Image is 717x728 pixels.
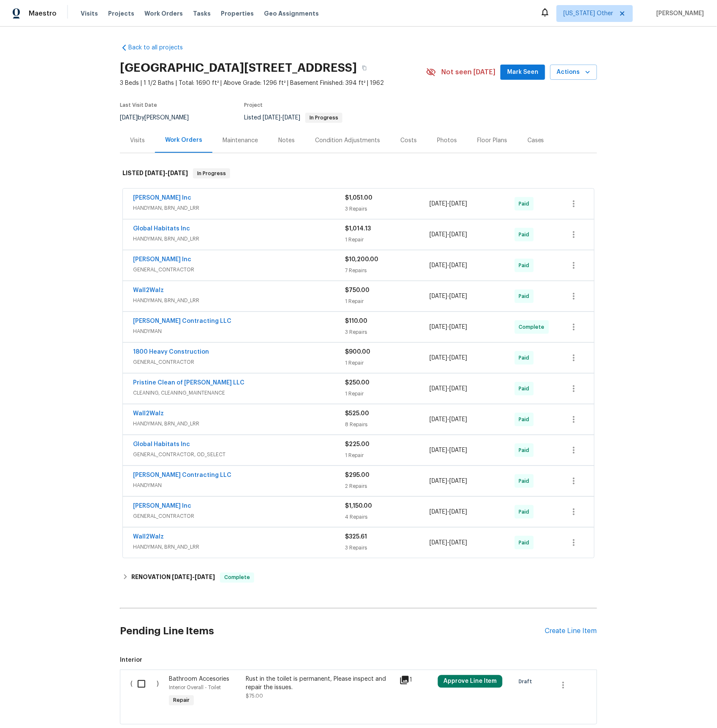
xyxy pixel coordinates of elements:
[195,574,215,580] span: [DATE]
[133,235,345,243] span: HANDYMAN, BRN_AND_LRR
[172,574,192,580] span: [DATE]
[477,136,507,145] div: Floor Plans
[120,568,597,588] div: RENOVATION [DATE]-[DATE]Complete
[519,446,533,455] span: Paid
[122,168,188,179] h6: LISTED
[169,677,229,682] span: Bathroom Accesories
[430,477,467,485] span: -
[345,534,367,540] span: $325.61
[430,201,448,207] span: [DATE]
[519,384,533,393] span: Paid
[169,685,221,690] span: Interior Overall - Toilet
[133,226,190,232] a: Global Habitats Inc
[345,441,369,447] span: $225.00
[120,79,426,87] span: 3 Beds | 1 1/2 Baths | Total: 1690 ft² | Above Grade: 1296 ft² | Basement Finished: 394 ft² | 1962
[263,115,300,121] span: -
[345,257,378,263] span: $10,200.00
[345,287,369,293] span: $750.00
[244,115,342,121] span: Listed
[450,324,467,330] span: [DATE]
[345,420,430,429] div: 8 Repairs
[246,675,394,692] div: Rust in the toilet is permanent, Please inspect and repair the issues.
[223,136,258,145] div: Maintenance
[653,9,704,18] span: [PERSON_NAME]
[430,200,467,208] span: -
[430,508,467,516] span: -
[170,696,193,705] span: Repair
[450,540,467,546] span: [DATE]
[450,293,467,299] span: [DATE]
[430,509,448,515] span: [DATE]
[430,263,448,268] span: [DATE]
[133,380,244,386] a: Pristine Clean of [PERSON_NAME] LLC
[450,478,467,484] span: [DATE]
[345,297,430,306] div: 1 Repair
[430,539,467,547] span: -
[430,261,467,270] span: -
[345,318,367,324] span: $110.00
[345,328,430,336] div: 3 Repairs
[430,293,448,299] span: [DATE]
[450,447,467,453] span: [DATE]
[441,68,495,76] span: Not seen [DATE]
[120,43,201,52] a: Back to all projects
[133,349,209,355] a: 1800 Heavy Construction
[133,318,231,324] a: [PERSON_NAME] Contracting LLC
[519,477,533,485] span: Paid
[345,266,430,275] div: 7 Repairs
[246,694,263,699] span: $75.00
[133,543,345,551] span: HANDYMAN, BRN_AND_LRR
[557,67,590,78] span: Actions
[357,60,372,76] button: Copy Address
[345,195,372,201] span: $1,051.00
[133,419,345,428] span: HANDYMAN, BRN_AND_LRR
[133,441,190,447] a: Global Habitats Inc
[430,386,448,392] span: [DATE]
[345,513,430,521] div: 4 Repairs
[345,349,370,355] span: $900.00
[450,201,467,207] span: [DATE]
[133,265,345,274] span: GENERAL_CONTRACTOR
[519,323,548,331] span: Complete
[133,257,191,263] a: [PERSON_NAME] Inc
[133,512,345,520] span: GENERAL_CONTRACTOR
[519,354,533,362] span: Paid
[519,539,533,547] span: Paid
[133,534,164,540] a: Wall2Walz
[430,323,467,331] span: -
[278,136,295,145] div: Notes
[519,415,533,424] span: Paid
[345,411,369,417] span: $525.00
[120,115,138,121] span: [DATE]
[345,226,371,232] span: $1,014.13
[450,509,467,515] span: [DATE]
[145,170,188,176] span: -
[345,359,430,367] div: 1 Repair
[519,200,533,208] span: Paid
[133,195,191,201] a: [PERSON_NAME] Inc
[221,574,253,582] span: Complete
[564,9,614,18] span: [US_STATE] Other
[507,67,538,78] span: Mark Seen
[430,417,448,422] span: [DATE]
[450,355,467,361] span: [DATE]
[133,450,345,459] span: GENERAL_CONTRACTOR, OD_SELECT
[345,451,430,460] div: 1 Repair
[315,136,380,145] div: Condition Adjustments
[194,169,229,178] span: In Progress
[450,263,467,268] span: [DATE]
[430,384,467,393] span: -
[550,65,597,80] button: Actions
[430,540,448,546] span: [DATE]
[345,235,430,244] div: 1 Repair
[400,136,417,145] div: Costs
[128,673,166,712] div: ( )
[120,612,545,651] h2: Pending Line Items
[345,390,430,398] div: 1 Repair
[438,675,502,688] button: Approve Line Item
[430,292,467,300] span: -
[108,9,134,18] span: Projects
[519,230,533,239] span: Paid
[430,415,467,424] span: -
[430,324,448,330] span: [DATE]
